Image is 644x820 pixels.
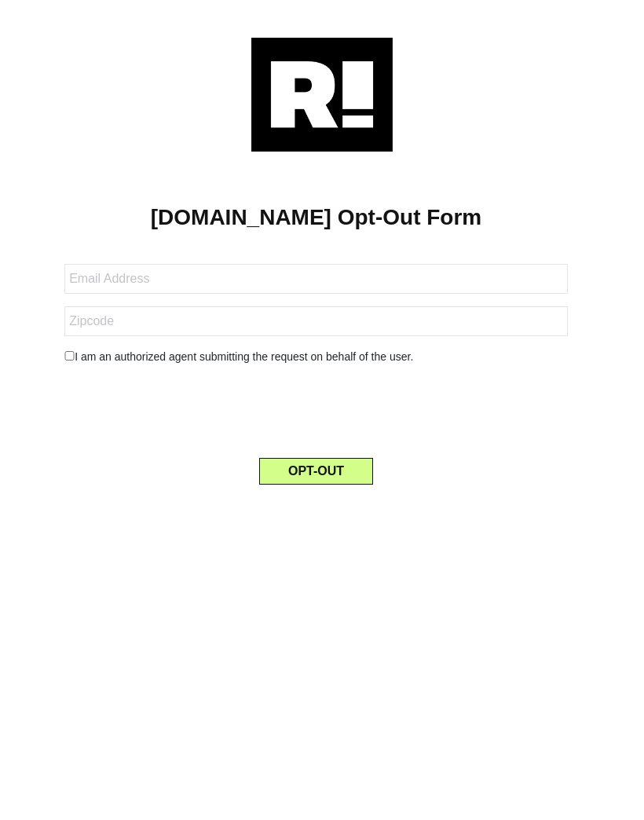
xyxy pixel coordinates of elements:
h1: [DOMAIN_NAME] Opt-Out Form [24,204,609,231]
iframe: reCAPTCHA [197,378,436,439]
input: Email Address [64,264,568,294]
input: Zipcode [64,306,568,336]
button: OPT-OUT [259,458,373,485]
div: I am an authorized agent submitting the request on behalf of the user. [53,349,580,365]
img: Retention.com [251,38,393,152]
